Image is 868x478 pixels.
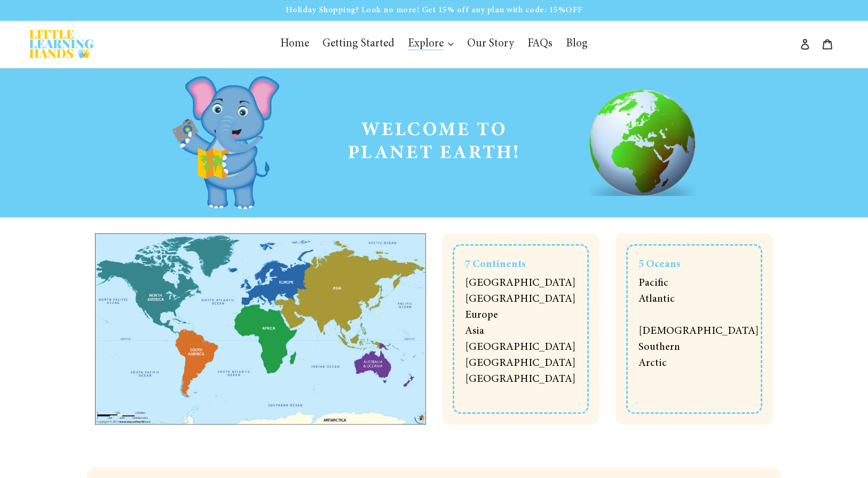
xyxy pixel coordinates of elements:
[465,278,575,288] span: [GEOGRAPHIC_DATA]
[465,259,526,270] strong: 7 Continents
[465,294,575,304] span: [GEOGRAPHIC_DATA]
[638,259,681,270] strong: 5 Oceans
[638,294,675,304] span: Atlantic
[29,30,93,58] img: Little Learning Hands
[638,358,667,369] span: Arctic
[348,121,520,163] span: WELCOME TO PLANET EARTH!
[280,38,309,50] span: Home
[465,310,498,320] span: Europe
[465,342,575,352] span: [GEOGRAPHIC_DATA]
[322,38,394,50] span: Getting Started
[467,38,514,50] span: Our Story
[403,34,459,54] button: Explore
[317,34,400,54] a: Getting Started
[566,38,588,50] span: Blog
[638,326,759,336] span: [DEMOGRAPHIC_DATA]
[527,38,553,50] span: FAQs
[95,233,426,425] img: pf-a77461eb--worldmapwithcontinents.jpg
[1,1,867,19] p: Holiday Shopping? Look no more! Get 15% off any plan with code: 15%OFF
[172,76,279,210] img: pf-d4a1d11d--LLHBrandMascot-for-HERO-page.png
[561,34,593,54] a: Blog
[638,342,680,352] span: Southern
[462,34,519,54] a: Our Story
[589,89,696,196] img: pf-1ed735e8--globe.png
[465,358,575,369] span: [GEOGRAPHIC_DATA]
[638,278,668,288] span: Pacific
[408,38,444,50] span: Explore
[522,34,558,54] a: FAQs
[275,34,314,54] a: Home
[465,374,575,385] span: [GEOGRAPHIC_DATA]
[465,326,484,336] span: Asia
